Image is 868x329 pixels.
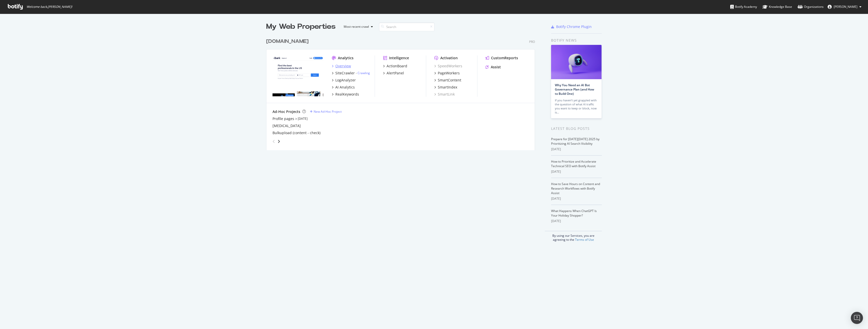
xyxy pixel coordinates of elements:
img: Why You Need an AI Bot Governance Plan (and How to Build One) [551,45,602,79]
a: [MEDICAL_DATA] [273,123,301,128]
div: angle-left [270,137,277,145]
a: Crawling [358,71,370,75]
a: How to Save Hours on Content and Research Workflows with Botify Assist [551,182,600,195]
a: Profile pages [273,116,294,121]
div: [DOMAIN_NAME] [266,38,309,45]
div: Analytics [338,55,354,61]
a: AI Analytics [332,85,355,90]
div: Intelligence [389,55,409,61]
a: SiteCrawler- Crawling [332,71,370,76]
div: [DATE] [551,219,602,223]
div: [DATE] [551,169,602,174]
a: CustomReports [485,55,518,61]
div: CustomReports [491,55,518,61]
div: [DATE] [551,196,602,201]
div: Organizations [798,4,824,9]
input: Search [379,22,435,31]
a: Botify Chrome Plugin [551,24,592,29]
div: SmartContent [438,78,461,83]
span: Wayne Burden [834,5,857,9]
a: [DATE] [298,116,308,121]
a: Bulkupload (content - check) [273,130,320,135]
div: My Web Properties [266,22,336,32]
img: www.bark.com [273,55,324,96]
div: grid [266,32,539,150]
div: SmartIndex [438,85,457,90]
div: Assist [491,65,501,70]
div: Ad-Hoc Projects [273,109,300,114]
div: LogAnalyzer [335,78,356,83]
a: SmartContent [434,78,461,83]
div: Overview [335,64,351,69]
div: If you haven’t yet grappled with the question of what AI traffic you want to keep or block, now is… [555,98,598,114]
a: SmartIndex [434,85,457,90]
div: Knowledge Base [763,4,792,9]
div: Pro [529,40,535,44]
a: PageWorkers [434,71,460,76]
a: Overview [332,64,351,69]
div: New Ad-Hoc Project [314,109,342,114]
a: SmartLink [434,92,455,97]
button: Most recent crawl [340,23,375,31]
div: - [356,71,370,75]
div: By using our Services, you are agreeing to the [545,231,602,242]
a: Why You Need an AI Bot Governance Plan (and How to Build One) [555,83,594,96]
a: How to Prioritize and Accelerate Technical SEO with Botify Assist [551,159,596,168]
div: ActionBoard [387,64,407,69]
div: Botify Chrome Plugin [556,24,592,29]
div: Open Intercom Messenger [851,312,863,324]
a: SpeedWorkers [434,64,462,69]
a: New Ad-Hoc Project [310,109,342,114]
div: SiteCrawler [335,71,355,76]
a: [DOMAIN_NAME] [266,38,311,45]
div: Botify news [551,38,602,43]
div: Latest Blog Posts [551,126,602,131]
div: PageWorkers [438,71,460,76]
a: AlertPanel [383,71,404,76]
div: angle-right [277,139,281,144]
div: AlertPanel [387,71,404,76]
a: LogAnalyzer [332,78,356,83]
div: Botify Academy [730,4,757,9]
div: Most recent crawl [344,25,369,28]
a: Prepare for [DATE][DATE] 2025 by Prioritizing AI Search Visibility [551,137,600,146]
span: Welcome back, [PERSON_NAME] ! [26,5,72,9]
a: Terms of Use [575,237,594,242]
div: [DATE] [551,147,602,152]
a: What Happens When ChatGPT Is Your Holiday Shopper? [551,209,597,218]
a: RealKeywords [332,92,359,97]
a: ActionBoard [383,64,407,69]
a: Assist [485,65,501,70]
div: AI Analytics [335,85,355,90]
button: [PERSON_NAME] [824,3,865,11]
div: Activation [440,55,458,61]
div: RealKeywords [335,92,359,97]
